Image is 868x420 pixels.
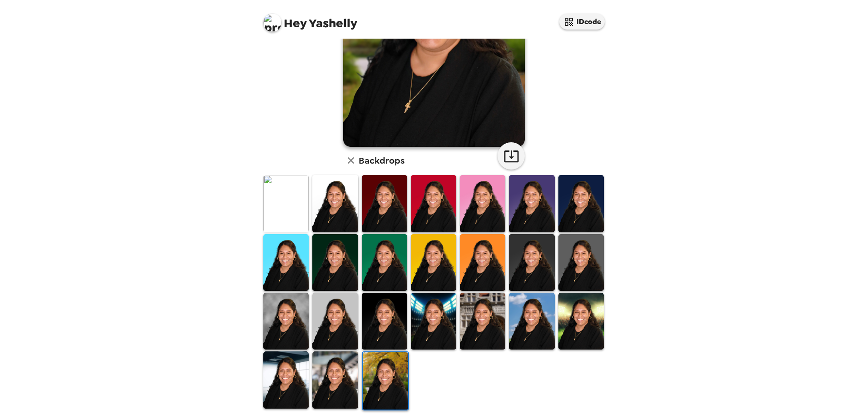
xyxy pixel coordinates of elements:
img: Original [263,175,309,232]
span: Yashelly [263,9,357,30]
span: Hey [284,15,306,31]
img: profile pic [263,14,281,32]
h6: Backdrops [359,153,404,168]
button: IDcode [559,14,605,30]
